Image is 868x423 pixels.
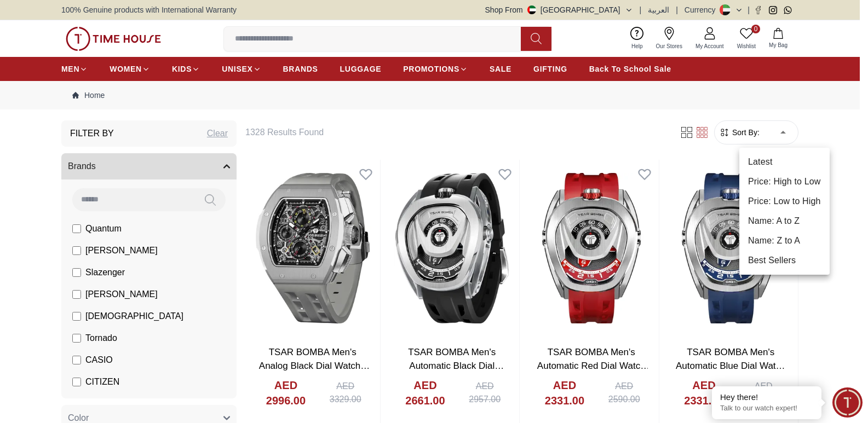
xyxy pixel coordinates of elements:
[739,172,830,192] li: Price: High to Low
[720,392,813,403] div: Hey there!
[739,152,830,172] li: Latest
[720,404,813,413] p: Talk to our watch expert!
[832,387,863,418] div: Chat Widget
[739,211,830,231] li: Name: A to Z
[739,251,830,270] li: Best Sellers
[739,192,830,211] li: Price: Low to High
[739,231,830,251] li: Name: Z to A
